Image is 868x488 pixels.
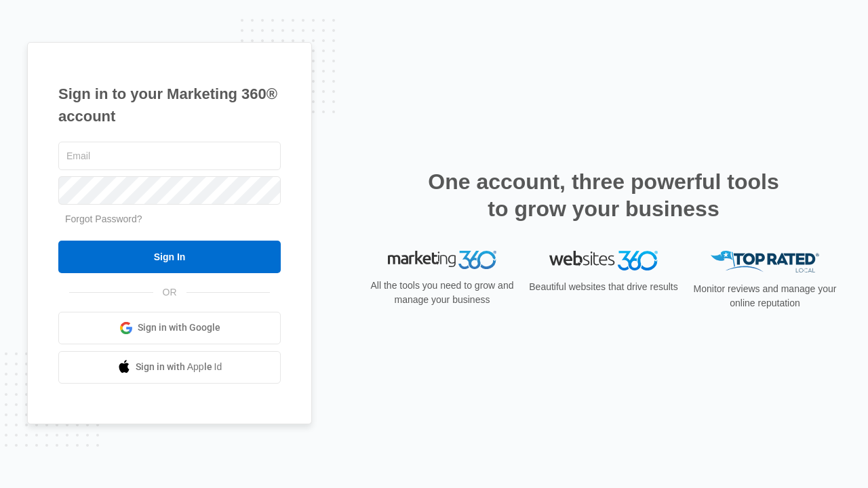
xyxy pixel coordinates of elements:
[138,321,220,335] span: Sign in with Google
[549,251,658,270] img: Websites 360
[528,280,679,294] p: Beautiful websites that drive results
[153,285,186,300] span: OR
[58,312,281,344] a: Sign in with Google
[711,251,819,273] img: Top Rated Local
[689,282,841,310] p: Monitor reviews and manage your online reputation
[58,142,281,170] input: Email
[58,241,281,273] input: Sign In
[424,168,783,222] h2: One account, three powerful tools to grow your business
[65,213,142,224] a: Forgot Password?
[366,279,518,307] p: All the tools you need to grow and manage your business
[388,251,496,270] img: Marketing 360
[58,351,281,384] a: Sign in with Apple Id
[58,83,281,127] h1: Sign in to your Marketing 360® account
[136,360,222,374] span: Sign in with Apple Id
